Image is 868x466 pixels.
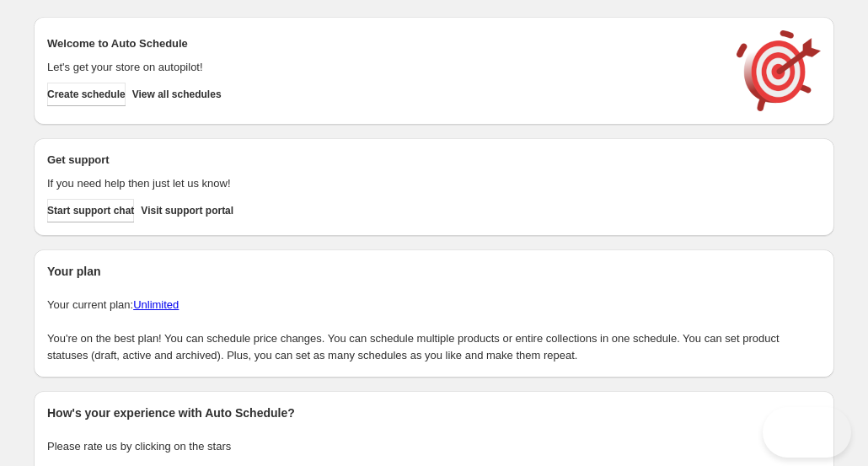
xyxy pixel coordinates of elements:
[47,438,821,455] p: Please rate us by clicking on the stars
[47,404,821,421] h2: How's your experience with Auto Schedule?
[141,204,233,217] span: Visit support portal
[47,152,720,169] h2: Get support
[47,297,821,313] p: Your current plan:
[47,59,720,76] p: Let's get your store on autopilot!
[133,298,179,311] a: Unlimited
[47,35,720,52] h2: Welcome to Auto Schedule
[47,175,720,192] p: If you need help then just let us know!
[763,407,851,458] iframe: Toggle Customer Support
[47,204,134,217] span: Start support chat
[47,330,821,364] p: You're on the best plan! You can schedule price changes. You can schedule multiple products or en...
[47,83,126,106] button: Create schedule
[47,199,134,222] a: Start support chat
[132,88,222,101] span: View all schedules
[132,83,222,106] button: View all schedules
[47,263,821,280] h2: Your plan
[141,199,233,222] a: Visit support portal
[47,88,126,101] span: Create schedule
